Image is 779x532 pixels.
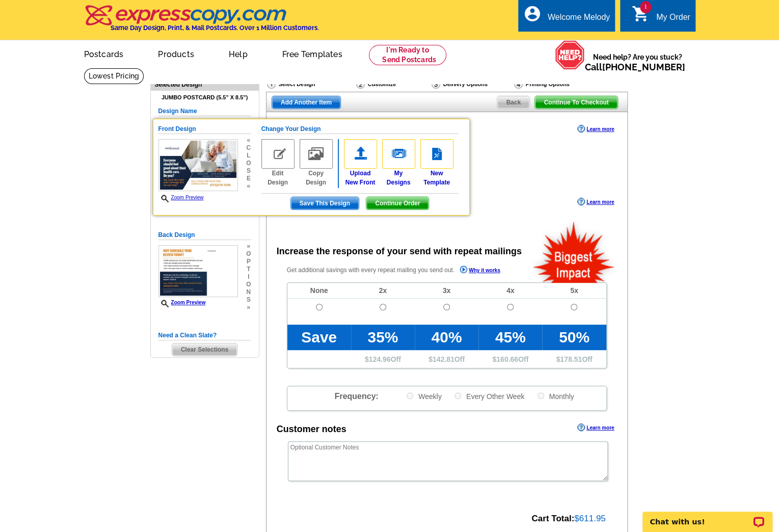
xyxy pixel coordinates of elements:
[355,79,431,89] div: Customize
[536,391,574,401] label: Monthly
[246,281,251,288] span: o
[290,197,359,210] button: Save This Design
[406,391,442,401] label: Weekly
[344,139,377,169] img: upload-front.gif
[431,79,513,92] div: Delivery Options
[478,325,542,350] td: 45%
[497,96,529,109] span: Back
[382,139,415,169] img: my-designs.gif
[266,79,355,92] div: Select Design
[68,41,140,65] a: Postcards
[602,62,685,72] a: [PHONE_NUMBER]
[151,79,259,89] div: Selected Design
[535,96,617,109] span: Continue To Checkout
[532,220,616,283] img: biggestImpact.png
[158,139,238,192] img: small-thumb.jpg
[454,392,461,399] input: Every Other Week
[261,124,459,134] h5: Change Your Design
[640,1,651,13] span: 1
[496,355,518,363] span: 160.66
[246,273,251,281] span: i
[460,265,500,276] a: Why it works
[514,79,523,89] img: Printing Options & Summary
[636,500,779,532] iframe: LiveChat chat widget
[415,350,478,368] td: $ Off
[478,283,542,299] td: 4x
[523,5,542,23] i: account_circle
[246,159,251,167] span: o
[369,355,391,363] span: 124.96
[420,139,453,187] a: NewTemplate
[158,230,251,240] h5: Back Design
[585,62,685,72] span: Call
[632,11,690,24] a: 1 shopping_cart My Order
[415,283,478,299] td: 3x
[246,144,251,152] span: c
[632,5,650,23] i: shopping_cart
[351,283,415,299] td: 2x
[142,41,210,65] a: Products
[513,79,602,92] div: Printing Options
[585,52,690,72] span: Need help? Are you stuck?
[574,514,605,523] span: $611.95
[277,422,346,436] div: Customer notes
[261,139,294,187] a: Edit Design
[433,355,454,363] span: 142.81
[158,245,238,298] img: small-thumb.jpg
[334,392,378,401] span: Frequency:
[277,245,522,258] div: Increase the response of your send with repeat mailings
[300,139,333,187] a: Copy Design
[246,258,251,265] span: p
[261,139,294,169] img: edit-design-no.gif
[272,96,340,109] span: Add Another Item
[420,139,453,169] img: new-template.gif
[577,423,614,432] a: Learn more
[212,41,264,65] a: Help
[366,197,428,209] span: Continue Order
[287,325,351,350] td: Save
[158,331,251,340] h5: Need a Clean Slate?
[246,296,251,304] span: s
[415,325,478,350] td: 40%
[478,350,542,368] td: $ Off
[246,137,251,144] span: «
[548,13,610,27] div: Welcome Melody
[266,41,359,65] a: Free Templates
[351,325,415,350] td: 35%
[267,79,276,89] img: Select Design
[246,304,251,311] span: »
[351,350,415,368] td: $ Off
[287,283,351,299] td: None
[542,325,606,350] td: 50%
[246,265,251,273] span: t
[344,139,377,187] a: UploadNew Front
[246,175,251,182] span: e
[531,514,574,523] strong: Cart Total:
[356,79,365,89] img: Customize
[158,195,204,200] a: Zoom Preview
[407,392,413,399] input: Weekly
[158,94,251,101] h4: Jumbo Postcard (5.5" x 8.5")
[555,40,585,70] img: help
[432,79,440,89] img: Delivery Options
[577,125,614,133] a: Learn more
[577,198,614,206] a: Learn more
[542,283,606,299] td: 5x
[246,152,251,159] span: l
[366,197,429,210] button: Continue Order
[158,300,206,305] a: Zoom Preview
[560,355,582,363] span: 178.51
[291,197,359,209] span: Save This Design
[287,264,522,276] p: Get additional savings with every repeat mailing you send out.
[111,24,319,32] h4: Same Day Design, Print, & Mail Postcards. Over 1 Million Customers.
[542,350,606,368] td: $ Off
[246,167,251,175] span: s
[246,182,251,190] span: «
[300,139,333,169] img: copy-design-no.gif
[158,124,251,134] h5: Front Design
[656,13,690,27] div: My Order
[538,392,544,399] input: Monthly
[453,391,524,401] label: Every Other Week
[382,139,415,187] a: MyDesigns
